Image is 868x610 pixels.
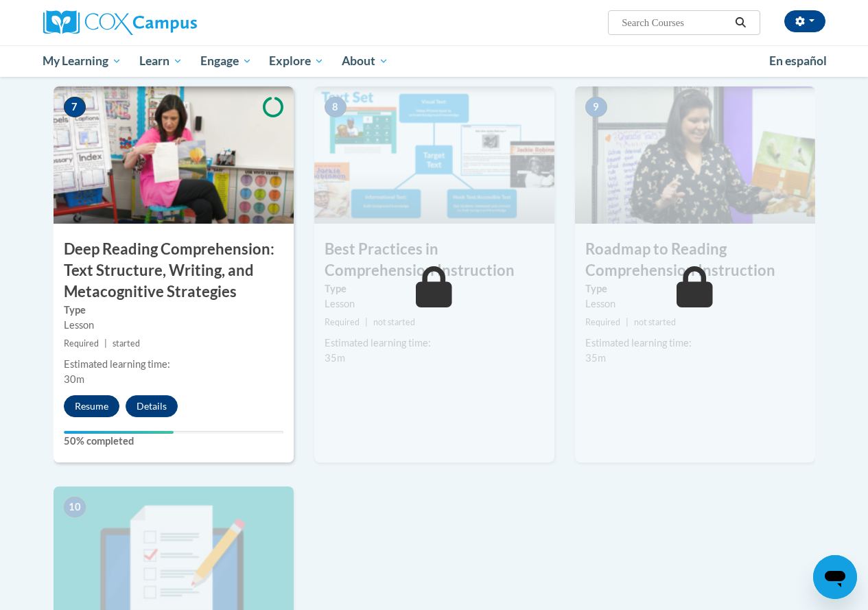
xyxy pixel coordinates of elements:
span: 35m [585,352,606,364]
h3: Roadmap to Reading Comprehension Instruction [575,239,815,281]
span: Required [585,317,620,327]
span: 9 [585,97,607,117]
h3: Best Practices in Comprehension Instruction [314,239,554,281]
a: Explore [260,45,333,77]
div: Your progress [64,431,174,434]
span: | [365,317,368,327]
img: Course Image [314,86,554,224]
input: Search Courses [620,14,730,31]
button: Resume [64,395,119,417]
span: 7 [64,97,86,117]
div: Estimated learning time: [325,336,544,351]
img: Course Image [575,86,815,224]
button: Account Settings [784,10,825,32]
span: Explore [269,53,324,69]
span: Required [325,317,360,327]
label: Type [325,281,544,296]
span: | [104,338,107,349]
div: Lesson [64,318,283,333]
span: 8 [325,97,347,117]
h3: Deep Reading Comprehension: Text Structure, Writing, and Metacognitive Strategies [54,239,294,302]
img: Cox Campus [43,10,197,35]
div: Main menu [33,45,836,77]
span: not started [634,317,676,327]
div: Estimated learning time: [64,357,283,372]
span: 10 [64,497,86,517]
label: 50% completed [64,434,283,449]
label: Type [64,303,283,318]
span: started [113,338,140,349]
span: My Learning [43,53,121,69]
a: My Learning [34,45,131,77]
span: Engage [200,53,252,69]
span: Learn [139,53,183,69]
button: Details [126,395,178,417]
button: Search [730,14,751,31]
div: Lesson [585,296,805,312]
a: En español [760,47,836,75]
a: Engage [191,45,261,77]
div: Estimated learning time: [585,336,805,351]
span: 30m [64,373,84,385]
a: Learn [130,45,191,77]
label: Type [585,281,805,296]
span: Required [64,338,99,349]
iframe: Button to launch messaging window [813,555,857,599]
a: About [333,45,397,77]
span: not started [373,317,415,327]
span: About [342,53,388,69]
a: Cox Campus [43,10,290,35]
span: En español [769,54,827,68]
img: Course Image [54,86,294,224]
span: 35m [325,352,345,364]
div: Lesson [325,296,544,312]
span: | [626,317,629,327]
